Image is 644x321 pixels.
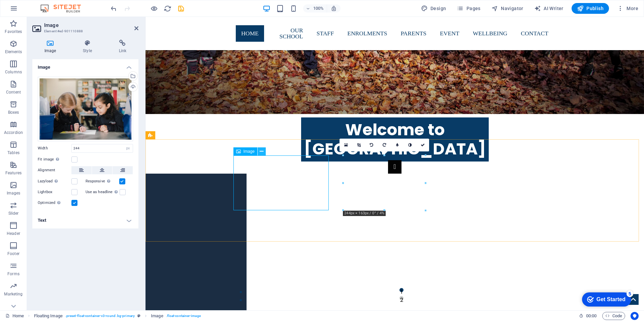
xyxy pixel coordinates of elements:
a: Rotate right 90° [378,139,391,151]
span: Code [605,312,622,320]
h2: Image [44,22,138,28]
p: Footer [7,251,20,256]
div: LLLLPakenhamSpringsPS-0043-1tmS6g6idI9AAjB0mDe8_A.jpg [38,77,133,141]
p: Accordion [4,130,23,135]
span: . float-container-image [166,312,201,320]
a: Greyscale [404,139,416,151]
a: Select files from the file manager, stock photos, or upload file(s) [340,139,352,151]
label: Optimized [38,199,71,207]
button: undo [109,4,118,12]
button: Code [602,312,625,320]
p: Slider [8,211,19,216]
h3: Element #ed-901110888 [44,28,125,34]
button: Publish [572,3,609,14]
span: Design [421,5,446,12]
img: Editor Logo [39,4,89,12]
a: Confirm ( Ctrl ⏎ ) [416,139,429,151]
h4: Image [32,59,138,71]
button: 100% [303,4,327,12]
p: Tables [7,150,20,155]
div: 5 [48,1,55,8]
p: Header [7,231,20,236]
span: Click to select. Double-click to edit [151,312,163,320]
p: Elements [5,49,22,55]
p: Features [5,170,22,176]
h6: Session time [579,312,597,320]
span: Pages [457,5,480,12]
h4: Image [32,40,71,54]
button: AI Writer [532,3,566,14]
p: Images [7,190,21,196]
button: save [177,4,185,12]
label: Width [38,146,71,150]
button: 1 [254,271,258,275]
p: Forms [7,271,20,277]
label: Fit image [38,155,71,164]
span: : [591,313,592,318]
span: . preset-float-container-v3-round .bg-primary [65,312,135,320]
button: Usercentrics [631,312,639,320]
h6: 100% [313,4,324,12]
span: AI Writer [534,5,563,12]
span: More [617,5,638,12]
span: Navigator [491,5,523,12]
span: Click to select. Double-click to edit [34,312,63,320]
label: Lightbox [38,188,71,196]
p: Content [6,90,21,95]
a: Blur [391,139,404,151]
button: 2 [254,279,258,283]
label: Alignment [38,166,71,174]
i: This element is a customizable preset [137,314,140,318]
i: Undo: Move elements (Ctrl+Z) [110,5,118,12]
button: Pages [454,3,483,14]
button: Navigator [489,3,526,14]
h4: Link [107,40,138,54]
span: Image [244,149,255,153]
div: Image Slider [85,127,414,294]
button: reload [163,4,171,12]
label: Use as headline [86,188,120,196]
button: Design [418,3,449,14]
h4: Text [32,212,138,228]
a: Crop mode [352,139,365,151]
div: Get Started [18,7,47,13]
p: Columns [5,69,22,75]
i: Reload page [164,5,171,12]
nav: breadcrumb [34,312,201,320]
span: Publish [577,5,604,12]
h4: Style [71,40,106,54]
div: Get Started 5 items remaining, 0% complete [4,3,53,17]
span: 00 00 [586,312,597,320]
a: Click to cancel selection. Double-click to open Pages [5,312,24,320]
p: Marketing [4,291,23,297]
p: Boxes [8,110,19,115]
p: Favorites [5,29,22,34]
label: Lazyload [38,177,71,185]
button: More [614,3,641,14]
label: Responsive [86,177,119,185]
a: Rotate left 90° [365,139,378,151]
